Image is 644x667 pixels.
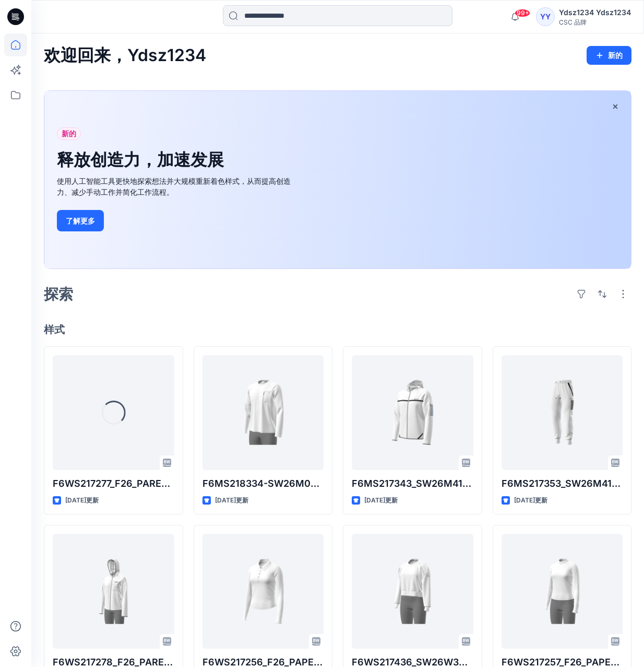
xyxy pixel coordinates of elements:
[202,355,324,470] a: F6MS218334-SW26M0508-PAREG
[62,129,76,138] font: 新的
[352,478,553,489] font: F6MS217343_SW26M4124_F26_GLACT_VFA
[65,496,99,504] font: [DATE]更新
[57,210,104,231] button: 了解更多
[215,496,248,504] font: [DATE]更新
[202,534,324,649] a: F6WS217256_F26_PAPERF_VP1
[517,9,529,17] font: 99+
[44,285,73,303] font: 探索
[352,534,473,649] a: F6WS217436_SW26W3074_F26_GLREL_VFA
[44,45,206,65] font: 欢迎回来，Ydsz1234
[514,496,547,504] font: [DATE]更新
[44,323,65,336] font: 样式
[559,8,631,17] font: Ydsz1234 Ydsz1234
[352,355,473,470] a: F6MS217343_SW26M4124_F26_GLACT_VFA
[202,478,364,489] font: F6MS218334-SW26M0508-PAREG
[57,149,224,170] font: 释放创造力，加速发展
[502,534,623,649] a: F6WS217257_F26_PAPERF_VP1
[364,496,398,504] font: [DATE]更新
[559,18,587,26] font: CSC 品牌
[540,12,551,21] font: YY
[502,355,623,470] a: F6MS217353_SW26M4125_F26_GLREG_VFA
[587,46,631,65] button: 新的
[57,177,291,196] font: 使用人工智能工具更快地探索想法并大规模重新着色样式，从而提高创造力、减少手动工作并简化工作流程。
[66,216,95,225] font: 了解更多
[53,534,174,649] a: F6WS217278_F26_PAREG_VP1
[53,478,189,489] font: F6WS217277_F26_PAREG_VP1
[57,210,292,231] a: 了解更多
